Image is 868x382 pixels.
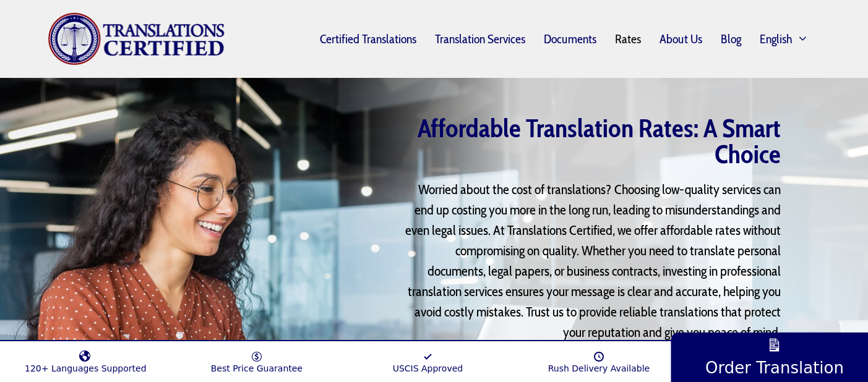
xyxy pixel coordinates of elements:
[225,23,821,54] nav: Primary
[342,344,513,373] a: USCIS Approved
[513,344,685,373] a: Rush Delivery Available
[650,25,711,53] a: About Us
[211,363,303,373] span: Best Price Guarantee
[171,344,343,373] a: Best Price Guarantee
[398,179,780,342] p: Worried about the cost of translations? Choosing low-quality services can end up costing you more...
[426,25,535,53] a: Translation Services
[535,25,606,53] a: Documents
[25,363,147,373] span: 120+ Languages Supported
[606,25,650,53] a: Rates
[311,25,426,53] a: Certified Translations
[750,23,821,54] a: English
[760,34,793,44] span: English
[548,363,650,373] span: Rush Delivery Available
[711,25,750,53] a: Blog
[398,115,780,167] h1: Affordable Translation Rates: A Smart Choice
[705,358,844,377] span: Order Translation
[48,12,226,66] img: Translations Certified
[393,363,463,373] span: USCIS Approved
